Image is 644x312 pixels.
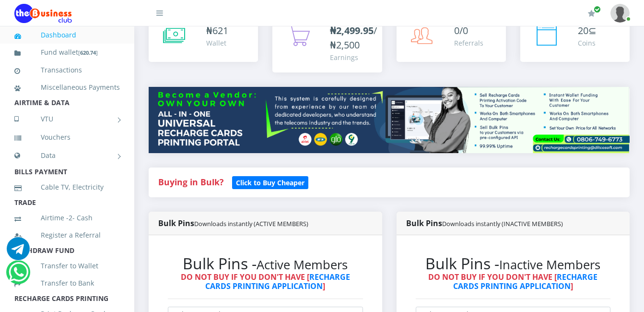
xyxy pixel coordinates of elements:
small: Inactive Members [499,256,600,273]
small: [ ] [78,49,98,56]
i: Renew/Upgrade Subscription [588,10,595,17]
strong: Buying in Bulk? [158,176,223,188]
small: Active Members [257,256,348,273]
a: RECHARGE CARDS PRINTING APPLICATION [453,272,598,291]
div: ⊆ [578,24,597,38]
small: Downloads instantly (ACTIVE MEMBERS) [194,219,308,228]
a: VTU [14,107,120,131]
a: Transfer to Wallet [14,255,120,277]
a: 0/0 Referrals [397,14,506,62]
a: Data [14,144,120,168]
img: User [610,4,630,23]
img: multitenant_rcp.png [149,87,630,153]
strong: DO NOT BUY IF YOU DON'T HAVE [ ] [428,272,597,291]
a: Miscellaneous Payments [14,76,120,98]
b: 620.74 [80,49,96,56]
a: Transfer to Bank [14,272,120,294]
a: ₦621 Wallet [149,14,258,62]
a: Chat for support [7,244,30,260]
a: RECHARGE CARDS PRINTING APPLICATION [205,272,350,291]
strong: DO NOT BUY IF YOU DON'T HAVE [ ] [181,272,350,291]
div: Wallet [206,38,228,48]
span: 20 [578,24,588,37]
strong: Bulk Pins [406,218,563,228]
h2: Bulk Pins - [168,254,363,273]
div: ₦ [206,24,228,38]
a: Airtime -2- Cash [14,207,120,229]
a: Click to Buy Cheaper [232,176,308,188]
h2: Bulk Pins - [416,254,611,273]
b: ₦2,499.95 [330,24,374,37]
img: Logo [14,4,72,23]
div: Earnings [330,52,377,62]
a: ₦2,499.95/₦2,500 Earnings [272,14,382,72]
a: Dashboard [14,24,120,46]
a: Cable TV, Electricity [14,176,120,198]
div: Coins [578,38,597,48]
b: Click to Buy Cheaper [236,178,304,187]
a: Fund wallet[620.74] [14,41,120,64]
a: Chat for support [9,268,28,284]
span: 621 [212,24,228,37]
a: Transactions [14,59,120,81]
small: Downloads instantly (INACTIVE MEMBERS) [442,219,563,228]
a: Register a Referral [14,224,120,246]
span: 0/0 [454,24,468,37]
div: Referrals [454,38,483,48]
span: Renew/Upgrade Subscription [594,6,601,13]
a: Vouchers [14,126,120,148]
strong: Bulk Pins [158,218,308,228]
